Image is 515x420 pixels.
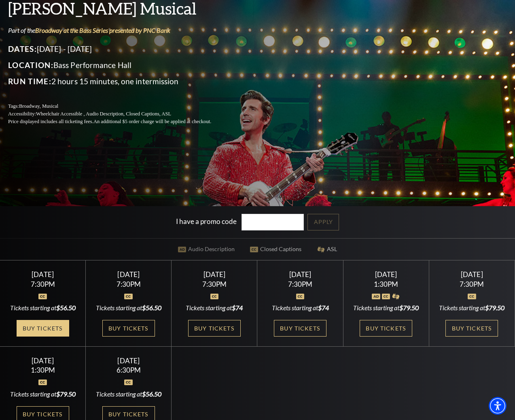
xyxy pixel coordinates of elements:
p: Part of the [8,26,231,35]
div: Tickets starting at [95,303,162,312]
div: 6:30PM [95,367,162,373]
span: Dates: [8,44,37,53]
div: Tickets starting at [181,303,248,312]
div: Accessibility Menu [489,397,507,415]
div: Tickets starting at [439,303,505,312]
div: [DATE] [10,356,76,365]
a: Buy Tickets [274,320,326,337]
span: An additional $5 order charge will be applied at checkout. [93,119,211,124]
span: $74 [318,304,329,311]
span: $79.50 [56,390,76,398]
div: [DATE] [95,356,162,365]
a: Buy Tickets [102,320,155,337]
div: [DATE] [267,270,333,279]
span: $79.50 [399,304,419,311]
a: Broadway at the Bass Series presented by PNC Bank - open in a new tab [35,26,170,34]
div: 1:30PM [353,281,419,288]
div: Tickets starting at [95,390,162,399]
a: Buy Tickets [360,320,412,337]
div: [DATE] [10,270,76,279]
p: Bass Performance Hall [8,59,231,72]
div: 7:30PM [181,281,248,288]
span: $56.50 [56,304,76,311]
span: Location: [8,60,53,70]
div: [DATE] [353,270,419,279]
p: [DATE] - [DATE] [8,43,231,55]
p: 2 hours 15 minutes, one intermission [8,75,231,88]
div: 1:30PM [10,367,76,373]
span: Run Time: [8,77,51,86]
p: Accessibility: [8,110,231,118]
a: Buy Tickets [17,320,69,337]
div: 7:30PM [439,281,505,288]
div: [DATE] [439,270,505,279]
a: Buy Tickets [445,320,498,337]
div: Tickets starting at [353,303,419,312]
div: [DATE] [181,270,248,279]
span: Wheelchair Accessible , Audio Description, Closed Captions, ASL [36,111,171,117]
span: $79.50 [485,304,504,311]
label: I have a promo code [176,217,237,226]
span: $74 [232,304,243,311]
div: 7:30PM [10,281,76,288]
div: Tickets starting at [10,390,76,399]
div: 7:30PM [95,281,162,288]
a: Buy Tickets [188,320,241,337]
div: 7:30PM [267,281,333,288]
span: $56.50 [142,390,161,398]
div: Tickets starting at [267,303,333,312]
div: [DATE] [95,270,162,279]
p: Tags: [8,102,231,110]
span: $56.50 [142,304,161,311]
div: Tickets starting at [10,303,76,312]
span: Broadway, Musical [19,103,58,109]
p: Price displayed includes all ticketing fees. [8,118,231,126]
